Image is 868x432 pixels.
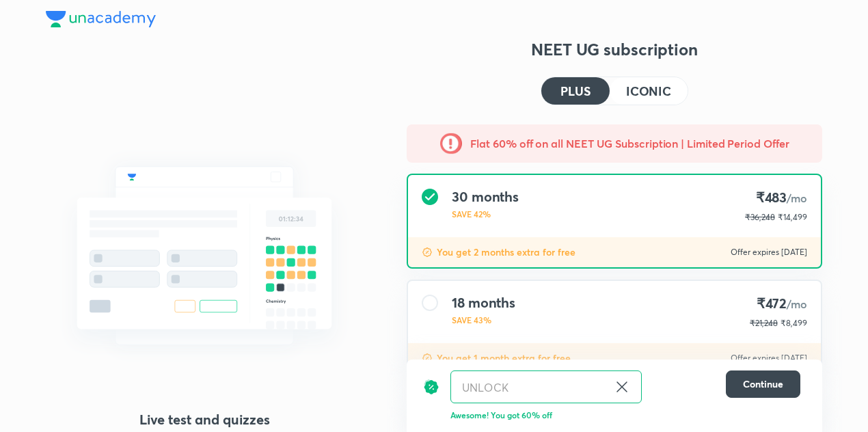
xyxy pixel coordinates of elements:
p: You get 2 months extra for free [437,245,575,259]
img: mock_test_quizes_521a5f770e.svg [46,137,363,375]
h4: 30 months [452,189,519,205]
img: - [440,133,462,154]
h3: NEET UG subscription [407,38,822,60]
p: ₹36,248 [745,211,775,224]
button: Continue [726,370,800,398]
h4: PLUS [560,85,591,97]
img: discount [422,353,433,364]
p: Awesome! You got 60% off [450,409,800,421]
button: ICONIC [610,77,688,105]
img: discount [422,247,433,258]
input: Have a referral code? [451,371,608,403]
h4: 18 months [452,295,515,311]
span: Continue [743,377,783,391]
img: discount [423,370,439,403]
h4: ₹472 [750,295,807,313]
p: You get 1 month extra for free [437,351,571,365]
h4: Live test and quizzes [46,409,363,430]
img: Company Logo [46,11,156,27]
h4: ₹483 [745,189,807,207]
p: Offer expires [DATE] [731,353,807,364]
h5: Flat 60% off on all NEET UG Subscription | Limited Period Offer [470,135,789,152]
p: SAVE 43% [452,314,515,326]
h4: ICONIC [626,85,671,97]
p: Offer expires [DATE] [731,247,807,258]
p: ₹21,248 [750,317,778,329]
span: /mo [787,297,807,311]
p: SAVE 42% [452,208,519,220]
span: /mo [787,191,807,205]
span: ₹14,499 [778,212,807,222]
span: ₹8,499 [781,318,807,328]
button: PLUS [541,77,610,105]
